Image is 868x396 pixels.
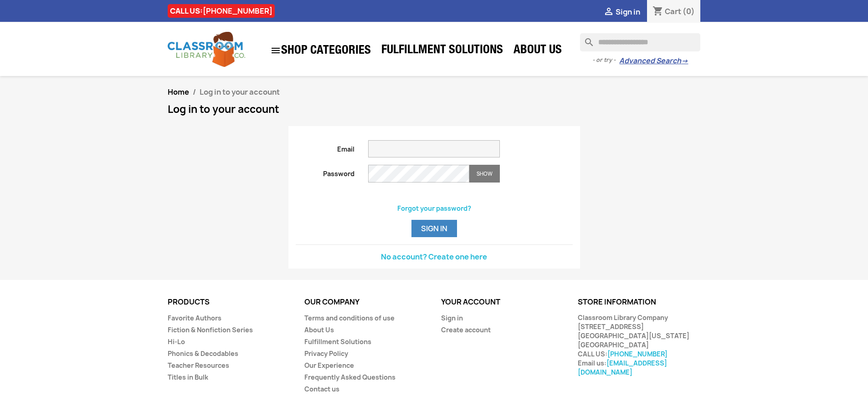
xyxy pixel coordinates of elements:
a: Our Experience [304,361,354,370]
a: Sign in [441,314,463,322]
input: Password input [368,165,469,183]
label: Password [289,165,362,178]
a: Create account [441,325,491,334]
label: Email [289,140,362,154]
h1: Log in to your account [168,104,701,115]
div: Classroom Library Company [STREET_ADDRESS] [GEOGRAPHIC_DATA][US_STATE] [GEOGRAPHIC_DATA] CALL US:... [578,313,701,377]
a: Teacher Resources [168,361,229,370]
i:  [270,45,281,56]
div: CALL US: [168,4,275,18]
a: Your account [441,297,500,307]
a: Privacy Policy [304,349,348,358]
a: Phonics & Decodables [168,349,238,358]
a: SHOP CATEGORIES [266,41,375,61]
span: - or try - [592,56,619,65]
a: Contact us [304,385,339,393]
span: Log in to your account [200,87,280,97]
a: About Us [509,42,566,60]
a: Hi-Lo [168,337,185,346]
a: [PHONE_NUMBER] [203,6,272,16]
a: Forgot your password? [397,204,471,213]
i:  [603,7,614,18]
a: Frequently Asked Questions [304,373,395,381]
p: Store information [578,298,701,306]
button: Show [469,165,500,183]
a:  Sign in [603,7,640,17]
p: Products [168,298,291,306]
p: Our company [304,298,427,306]
input: Search [580,33,700,51]
a: Titles in Bulk [168,373,208,381]
a: Fiction & Nonfiction Series [168,325,253,334]
a: Terms and conditions of use [304,314,395,322]
span: Cart [665,6,681,16]
a: No account? Create one here [381,252,487,262]
a: [PHONE_NUMBER] [607,350,668,358]
span: → [681,56,688,66]
button: Sign in [411,220,457,237]
a: Home [168,87,189,97]
i: shopping_cart [652,6,663,17]
span: Sign in [616,7,640,17]
a: Advanced Search→ [619,56,688,66]
a: [EMAIL_ADDRESS][DOMAIN_NAME] [578,359,667,376]
i: search [580,33,591,44]
a: About Us [304,325,334,334]
a: Fulfillment Solutions [304,337,371,346]
a: Favorite Authors [168,314,221,322]
img: Classroom Library Company [168,32,245,67]
span: (0) [683,6,695,16]
a: Fulfillment Solutions [377,42,508,60]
